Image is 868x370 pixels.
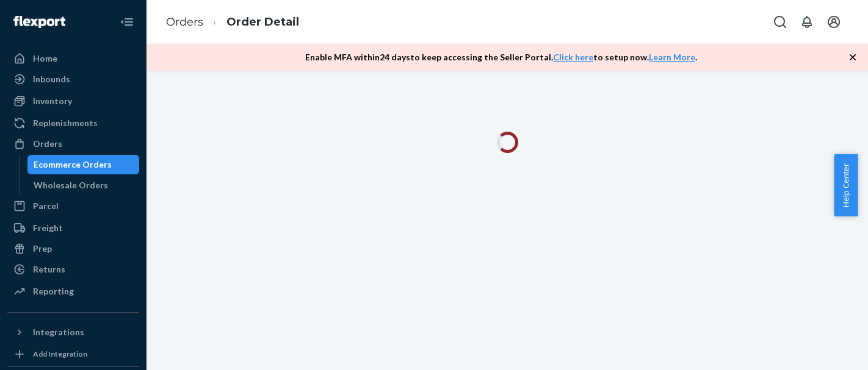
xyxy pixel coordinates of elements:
div: Wholesale Orders [34,179,108,191]
div: Ecommerce Orders [34,158,112,171]
a: Learn More [649,52,695,62]
a: Inbounds [7,69,139,89]
div: Returns [33,263,65,276]
div: Prep [33,243,52,255]
a: Ecommerce Orders [27,155,140,174]
a: Inventory [7,91,139,111]
div: Inbounds [33,73,70,85]
div: Orders [33,138,62,150]
div: Add Integration [33,349,87,359]
a: Home [7,49,139,68]
img: Flexport logo [13,16,65,28]
button: Help Center [834,154,858,216]
div: Integrations [33,326,84,338]
div: Parcel [33,200,59,212]
a: Prep [7,239,139,258]
button: Integrations [7,322,139,342]
a: Order Detail [226,15,299,29]
button: Open Search Box [768,10,792,34]
a: Replenishments [7,113,139,133]
a: Reporting [7,282,139,301]
div: Inventory [33,95,72,107]
div: Replenishments [33,117,98,129]
div: Freight [33,222,63,234]
a: Add Integration [7,347,139,361]
a: Click here [553,52,593,62]
div: Reporting [33,285,74,297]
div: Home [33,52,57,65]
a: Orders [166,15,203,29]
button: Close Navigation [115,10,139,34]
ol: breadcrumbs [156,4,309,40]
a: Freight [7,218,139,238]
button: Open notifications [795,10,819,34]
button: Open account menu [822,10,846,34]
a: Parcel [7,196,139,216]
a: Returns [7,260,139,279]
a: Orders [7,134,139,154]
a: Wholesale Orders [27,176,140,195]
p: Enable MFA within 24 days to keep accessing the Seller Portal. to setup now. . [305,51,697,63]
